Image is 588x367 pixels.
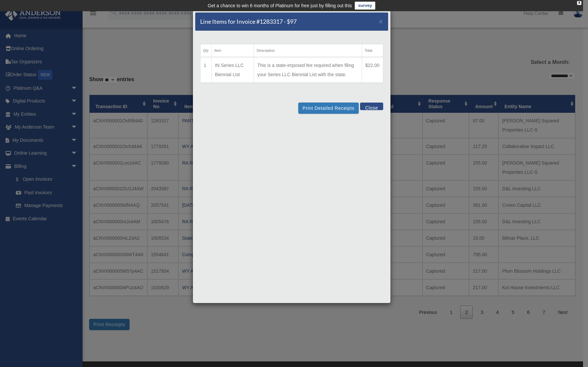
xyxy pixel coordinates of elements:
[577,1,581,5] div: close
[211,44,254,57] th: Item
[360,103,383,110] button: Close
[355,2,375,10] a: survey
[208,2,352,10] div: Get a chance to win 6 months of Platinum for free just by filling out this
[200,17,297,26] h5: Line Items for Invoice #1283317 - $97
[298,103,359,114] button: Print Detailed Receipts
[379,17,383,25] span: ×
[362,57,383,83] td: $22.00
[362,44,383,57] th: Total
[254,57,362,83] td: This is a state-imposed fee required when filing your Series LLC Biennial List with the state.
[379,18,383,25] button: Close
[211,57,254,83] td: IN Series LLC Biennial List
[254,44,362,57] th: Description
[200,57,211,83] td: 1
[200,44,211,57] th: Qty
